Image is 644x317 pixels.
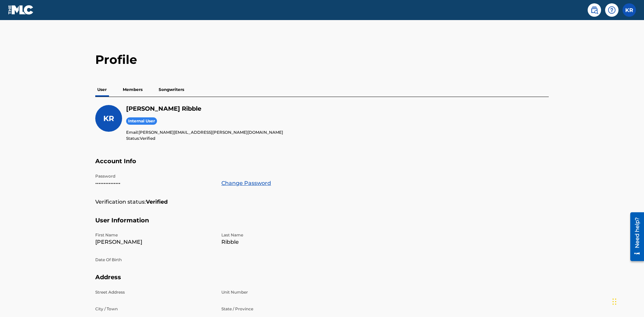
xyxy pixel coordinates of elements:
p: Unit Number [221,289,339,295]
h5: Krystal Ribble [126,105,283,113]
div: User Menu [623,3,636,17]
span: Verified [140,136,155,141]
h5: User Information [95,217,549,232]
p: Street Address [95,289,213,295]
iframe: Chat Widget [610,285,644,317]
p: Last Name [221,232,339,238]
div: Drag [612,292,616,312]
img: MLC Logo [8,5,34,15]
p: ••••••••••••••• [95,179,213,187]
h5: Account Info [95,157,549,173]
p: Date Of Birth [95,257,213,263]
span: [PERSON_NAME][EMAIL_ADDRESS][PERSON_NAME][DOMAIN_NAME] [139,130,283,135]
a: Change Password [221,179,271,187]
img: search [590,6,598,14]
p: Ribble [221,238,339,246]
h5: Address [95,274,549,289]
p: Email: [126,129,283,135]
p: Songwriters [157,83,186,97]
p: First Name [95,232,213,238]
img: help [608,6,616,14]
a: Public Search [588,3,601,17]
p: Password [95,173,213,179]
p: Verification status: [95,198,146,206]
h2: Profile [95,52,549,67]
p: State / Province [221,306,339,312]
p: Members [121,83,145,97]
p: City / Town [95,306,213,312]
span: Internal User [126,117,157,125]
strong: Verified [146,198,168,206]
span: KR [103,114,114,123]
iframe: Resource Center [625,210,644,265]
p: Status: [126,135,283,141]
p: User [95,83,109,97]
p: [PERSON_NAME] [95,238,213,246]
div: Help [605,3,619,17]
